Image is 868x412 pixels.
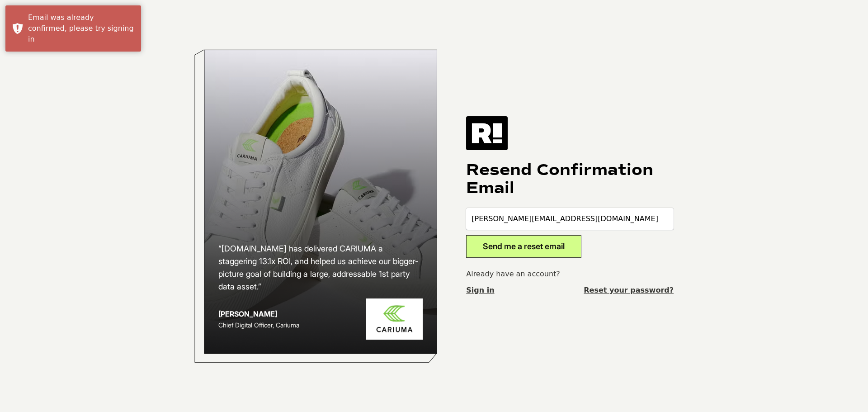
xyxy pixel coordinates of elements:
button: Send me a reset email [466,235,581,258]
span: Chief Digital Officer, Cariuma [218,321,299,329]
h2: “[DOMAIN_NAME] has delivered CARIUMA a staggering 13.1x ROI, and helped us achieve our bigger-pic... [218,242,423,293]
img: Retention.com [466,116,508,150]
strong: [PERSON_NAME] [218,309,277,318]
h1: Resend Confirmation Email [466,161,674,197]
a: Sign in [466,285,494,296]
div: Email was already confirmed, please try signing in [28,12,134,45]
a: Reset your password? [584,285,674,296]
p: Already have an account? [466,269,674,279]
img: Cariuma [366,298,423,340]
